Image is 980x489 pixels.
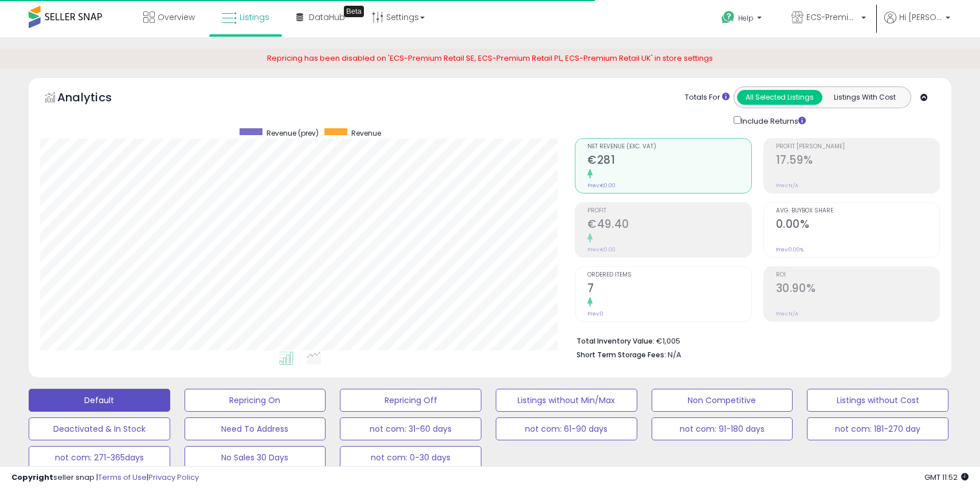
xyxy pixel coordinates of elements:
div: Tooltip anchor [344,6,364,17]
button: Non Competitive [652,389,793,412]
span: N/A [668,349,681,360]
span: Listings [240,11,269,23]
h2: €49.40 [587,218,751,233]
span: Profit [587,208,751,214]
div: seller snap | | [11,472,199,483]
button: Repricing On [185,389,326,412]
button: Listings With Cost [822,90,907,105]
span: Hi [PERSON_NAME] [899,11,942,23]
span: DataHub [309,11,345,23]
button: not com: 181-270 day [807,417,948,440]
button: Repricing Off [340,389,481,412]
i: Get Help [721,10,735,25]
span: Revenue [351,128,381,138]
span: Help [738,13,754,23]
small: Prev: 0.00% [776,246,803,253]
button: Listings without Min/Max [496,389,637,412]
div: Totals For [685,92,730,103]
span: Overview [158,11,195,23]
a: Terms of Use [98,472,147,483]
span: Ordered Items [587,272,751,278]
a: Hi [PERSON_NAME] [884,11,950,37]
a: Help [712,2,773,37]
button: Need To Address [185,417,326,440]
span: Revenue (prev) [266,128,319,138]
h2: 0.00% [776,218,939,233]
small: Prev: N/A [776,310,798,317]
span: ROI [776,272,939,278]
button: not com: 31-60 days [340,417,481,440]
span: Avg. Buybox Share [776,208,939,214]
button: not com: 61-90 days [496,417,637,440]
button: Listings without Cost [807,389,948,412]
button: No Sales 30 Days [185,446,326,469]
span: ECS-Premium Retail DE [806,11,858,23]
button: not com: 91-180 days [652,417,793,440]
span: Net Revenue (Exc. VAT) [587,144,751,150]
button: Deactivated & In Stock [29,417,170,440]
button: Default [29,389,170,412]
button: not com: 271-365days [29,446,170,469]
span: Profit [PERSON_NAME] [776,144,939,150]
h5: Analytics [57,89,134,108]
small: Prev: €0.00 [587,182,616,189]
span: 2025-10-6 11:52 GMT [924,472,969,483]
b: Total Inventory Value: [577,336,654,346]
h2: 30.90% [776,282,939,297]
b: Short Term Storage Fees: [577,350,666,360]
div: Include Returns [725,114,820,127]
a: Privacy Policy [148,472,199,483]
h2: 7 [587,282,751,297]
button: All Selected Listings [737,90,822,105]
strong: Copyright [11,472,53,483]
small: Prev: 0 [587,310,603,317]
h2: €281 [587,153,751,169]
li: €1,005 [577,333,931,347]
h2: 17.59% [776,153,939,169]
button: not com: 0-30 days [340,446,481,469]
small: Prev: €0.00 [587,246,616,253]
span: Repricing has been disabled on 'ECS-Premium Retail SE, ECS-Premium Retail PL, ECS-Premium Retail ... [267,53,713,64]
small: Prev: N/A [776,182,798,189]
